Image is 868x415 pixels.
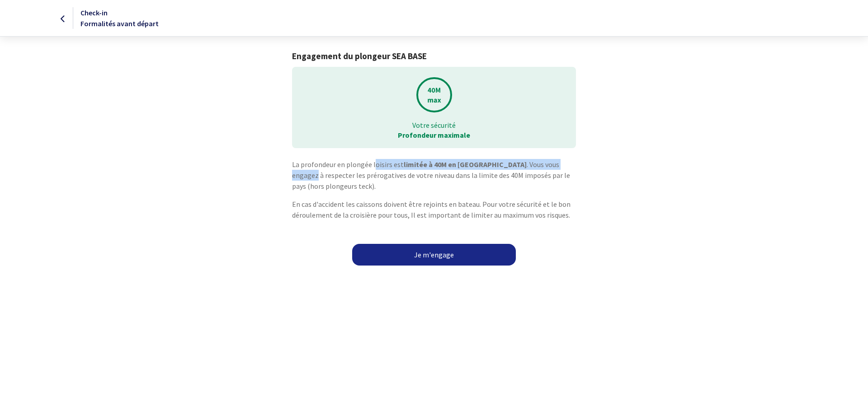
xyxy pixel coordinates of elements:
[398,131,470,140] strong: Profondeur maximale
[292,159,576,191] p: La profondeur en plongée loisirs est . Vous vous engagez à respecter les prérogatives de votre ni...
[404,160,527,169] strong: limitée à 40M en [GEOGRAPHIC_DATA]
[292,199,576,220] p: En cas d'accident les caissons doivent être rejoints en bateau. Pour votre sécurité et le bon dér...
[352,244,516,266] a: Je m'engage
[80,8,159,28] span: Check-in Formalités avant départ
[298,120,569,130] p: Votre sécurité
[292,51,576,61] h1: Engagement du plongeur SEA BASE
